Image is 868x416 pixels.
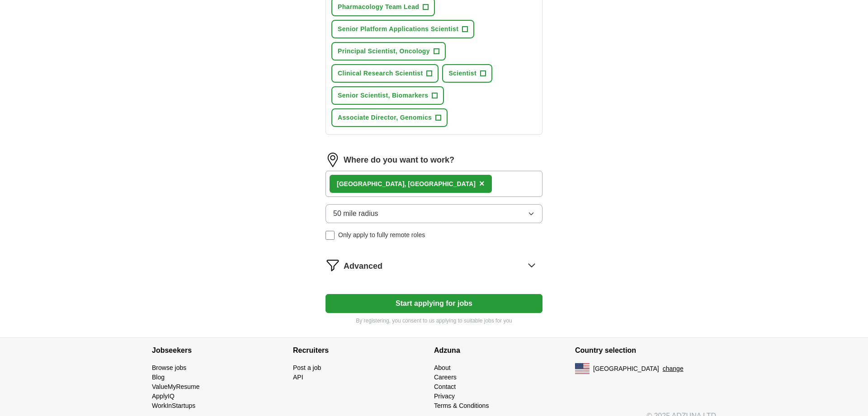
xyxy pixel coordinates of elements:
button: Start applying for jobs [325,294,542,313]
button: Senior Platform Applications Scientist [331,20,474,38]
button: Scientist [442,64,492,83]
span: Associate Director, Genomics [338,113,432,122]
span: Senior Platform Applications Scientist [338,24,458,34]
button: Senior Scientist, Biomarkers [331,86,444,105]
a: ApplyIQ [152,393,175,400]
button: Principal Scientist, Oncology [331,42,446,61]
span: Only apply to fully remote roles [338,230,425,240]
div: [GEOGRAPHIC_DATA], [GEOGRAPHIC_DATA] [337,179,476,189]
p: By registering, you consent to us applying to suitable jobs for you [325,317,542,325]
a: Privacy [434,393,455,400]
input: Only apply to fully remote roles [325,231,335,240]
a: Contact [434,383,456,390]
img: location.png [325,153,340,167]
img: US flag [575,363,590,374]
span: Principal Scientist, Oncology [338,47,430,56]
button: × [479,177,485,191]
a: Blog [152,374,165,381]
a: Browse jobs [152,364,186,371]
span: Advanced [344,260,382,272]
span: 50 mile radius [333,208,378,219]
span: Clinical Research Scientist [338,69,423,78]
button: Clinical Research Scientist [331,64,439,83]
label: Where do you want to work? [344,154,454,166]
img: filter [325,258,340,272]
a: ValueMyResume [152,383,200,390]
span: Scientist [448,69,476,78]
a: Post a job [293,364,321,371]
button: 50 mile radius [325,204,542,223]
span: Pharmacology Team Lead [338,2,419,12]
a: Careers [434,374,457,381]
span: [GEOGRAPHIC_DATA] [593,364,659,374]
a: About [434,364,451,371]
button: Associate Director, Genomics [331,108,448,127]
span: Senior Scientist, Biomarkers [338,91,428,100]
a: WorkInStartups [152,402,195,409]
a: API [293,374,303,381]
h4: Country selection [575,338,716,363]
button: change [663,364,684,374]
a: Terms & Conditions [434,402,489,409]
span: × [479,178,485,188]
